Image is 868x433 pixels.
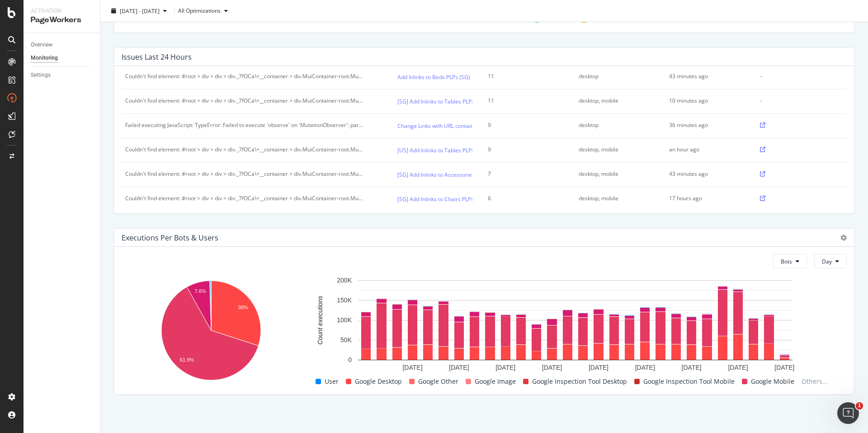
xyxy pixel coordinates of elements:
text: [DATE] [774,364,794,371]
div: 36 minutes ago [669,121,744,129]
div: Couldn't find element: #root > div > div > div._7fOCa\+__container > div.MuiContainer-root.MuiCon... [125,146,363,154]
div: 9 [488,121,563,129]
div: 7 [488,170,563,178]
button: All Optimizations [178,4,231,18]
text: Count executions [316,296,324,345]
div: Couldn't find element: #root > div > div > div._7fOCa\+__container > div.MuiContainer-root.MuiCon... [125,170,363,178]
div: 43 minutes ago [669,72,744,80]
text: 61.9% [180,357,194,362]
text: [DATE] [495,364,515,371]
div: desktop [579,121,654,129]
text: 100K [337,317,352,324]
div: 10 minutes ago [669,97,744,105]
text: 150K [337,297,352,304]
span: Google Desktop [355,376,402,387]
div: PageWorkers [31,15,93,25]
div: Couldn't find element: #root > div > div > div._7fOCa\+__container > div.MuiContainer-root.MuiCon... [125,97,363,105]
div: desktop, mobile [579,170,654,178]
div: desktop, mobile [579,194,654,202]
a: [US] Add Inlinks to Tables PLPs [397,146,474,155]
div: Failed executing JavaScript: TypeError: Failed to execute 'observe' on 'MutationObserver': parame... [125,121,363,129]
div: Couldn't find element: #root > div > div > div._7fOCa\+__container > div.MuiContainer-root.MuiCon... [125,72,363,80]
div: Executions per Bots & Users [122,233,218,242]
div: 6 [488,194,563,202]
span: [DATE] - [DATE] [120,7,160,14]
div: All Optimizations [178,8,221,14]
div: 11 [488,72,563,80]
iframe: Intercom live chat [837,402,859,424]
div: Issues Last 24 Hours [122,52,192,61]
span: Others... [798,376,831,387]
span: Bots [781,258,792,265]
text: 0 [348,357,352,364]
a: [SG] Add Inlinks to Tables PLPs [397,97,474,106]
div: 9 [488,146,563,154]
div: Settings [31,71,51,80]
div: desktop [579,72,654,80]
a: Settings [31,71,94,80]
span: Google Inspection Tool Desktop [532,376,627,387]
div: desktop, mobile [579,97,654,105]
span: 1 [856,402,863,409]
a: Monitoring [31,53,94,63]
div: Overview [31,40,52,50]
svg: A chart. [122,276,300,387]
span: Google Mobile [751,376,794,387]
span: Google Image [475,376,516,387]
span: Google Other [418,376,458,387]
div: Activation [31,7,93,15]
a: [SG] Add Inlinks to Chairs PLPs [397,194,474,204]
span: Google Inspection Tool Mobile [643,376,735,387]
svg: A chart. [304,276,847,376]
text: [DATE] [682,364,702,371]
div: an hour ago [669,146,744,154]
div: 11 [488,97,563,105]
button: [DATE] - [DATE] [108,4,170,18]
text: 30% [238,305,248,310]
a: [SG] Add Inlinks to Accessories PLP [397,170,485,179]
text: 50K [340,337,352,344]
span: User [325,376,339,387]
text: [DATE] [635,364,655,371]
text: 200K [337,277,352,284]
div: desktop, mobile [579,146,654,154]
text: [DATE] [542,364,562,371]
div: 43 minutes ago [669,170,744,178]
a: Overview [31,40,94,50]
a: Add Inlinks to Beds PLPs (SG) [397,72,470,82]
button: Bots [773,254,807,268]
button: Day [814,254,847,268]
span: Day [822,258,832,265]
div: 17 hours ago [669,194,744,202]
text: [DATE] [728,364,748,371]
div: - [760,72,835,80]
text: 7.6% [194,289,206,294]
div: Couldn't find element: #root > div > div > div._7fOCa\+__container > div.MuiContainer-root.MuiCon... [125,194,363,202]
text: [DATE] [589,364,609,371]
a: Change Links with URL containing /au/ to /uk/ [397,121,510,131]
div: Monitoring [31,53,58,63]
text: [DATE] [402,364,422,371]
text: [DATE] [449,364,469,371]
div: - [760,97,835,105]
